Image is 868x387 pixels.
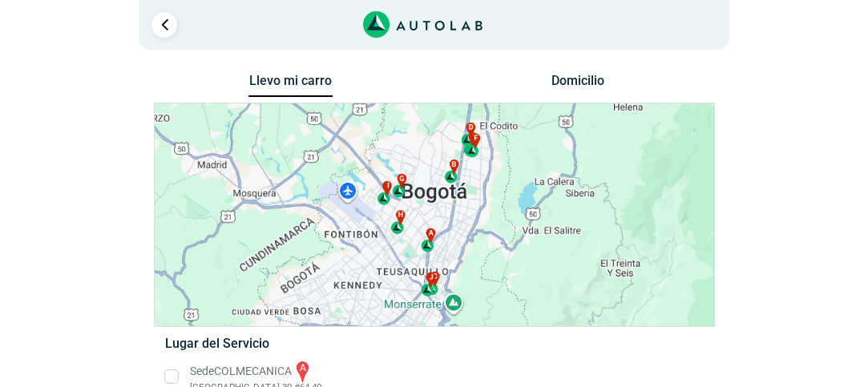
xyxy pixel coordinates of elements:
[399,174,404,185] span: g
[432,272,437,283] span: c
[151,12,177,38] a: Ir al paso anterior
[471,132,475,143] span: e
[363,16,482,31] a: Link al sitio de autolab
[429,272,433,284] span: j
[428,228,433,240] span: a
[468,123,473,134] span: d
[165,336,703,351] h5: Lugar del Servicio
[451,159,456,171] span: b
[398,210,402,221] span: h
[535,73,620,96] button: Domicilio
[248,73,333,98] button: Llevo mi carro
[474,133,478,144] span: f
[387,181,390,192] span: i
